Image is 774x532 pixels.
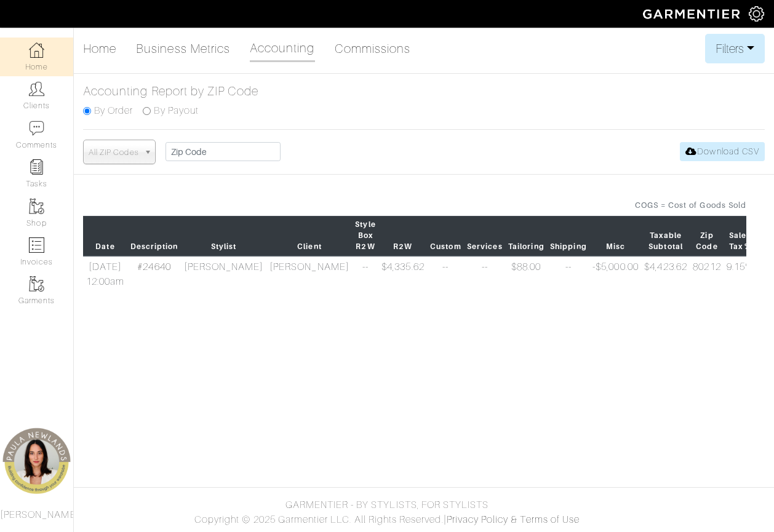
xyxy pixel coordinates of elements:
[705,34,765,63] button: Filters
[83,199,746,211] div: COGS = Cost of Goods Sold
[724,256,756,292] td: 9.15%
[29,199,44,214] img: garments-icon-b7da505a4dc4fd61783c78ac3ca0ef83fa9d6f193b1c9dc38574b1d14d53ca28.png
[83,256,127,292] td: [DATE] 12:00am
[464,216,505,256] th: Services
[250,36,315,62] a: Accounting
[690,256,724,292] td: 80212
[353,256,379,292] td: --
[378,216,427,256] th: R2W
[642,256,690,292] td: $4,423.62
[266,256,352,292] td: [PERSON_NAME]
[335,36,411,61] a: Commissions
[29,81,44,97] img: clients-icon-6bae9207a08558b7cb47a8932f037763ab4055f8c8b6bfacd5dc20c3e0201464.png
[181,216,266,256] th: Stylist
[194,514,444,525] span: Copyright © 2025 Garmentier LLC. All Rights Reserved.
[154,103,198,118] label: By Payout
[29,159,44,175] img: reminder-icon-8004d30b9f0a5d33ae49ab947aed9ed385cf756f9e5892f1edd6e32f2345188e.png
[464,256,505,292] td: --
[89,140,139,165] span: All ZIP Codes
[724,216,756,256] th: Sales Tax %
[427,256,464,292] td: --
[447,514,580,525] a: Privacy Policy & Terms of Use
[29,42,44,58] img: dashboard-icon-dbcd8f5a0b271acd01030246c82b418ddd0df26cd7fceb0bd07c9910d44c42f6.png
[137,261,170,272] a: #24640
[29,237,44,253] img: orders-icon-0abe47150d42831381b5fb84f609e132dff9fe21cb692f30cb5eec754e2cba89.png
[94,103,133,118] label: By Order
[589,256,641,292] td: -$5,000.00
[181,256,266,292] td: [PERSON_NAME]
[547,256,589,292] td: --
[690,216,724,256] th: Zip Code
[547,216,589,256] th: Shipping
[83,36,116,61] a: Home
[166,142,281,161] input: Zip Code
[642,216,690,256] th: Taxable Subtotal
[637,3,749,25] img: garmentier-logo-header-white-b43fb05a5012e4ada735d5af1a66efaba907eab6374d6393d1fbf88cb4ef424d.png
[505,216,547,256] th: Tailoring
[266,216,352,256] th: Client
[589,216,641,256] th: Misc
[749,6,764,22] img: gear-icon-white-bd11855cb880d31180b6d7d6211b90ccbf57a29d726f0c71d8c61bd08dd39cc2.png
[83,216,127,256] th: Date
[427,216,464,256] th: Custom
[29,121,44,136] img: comment-icon-a0a6a9ef722e966f86d9cbdc48e553b5cf19dbc54f86b18d962a5391bc8f6eb6.png
[127,216,181,256] th: Description
[29,276,44,292] img: garments-icon-b7da505a4dc4fd61783c78ac3ca0ef83fa9d6f193b1c9dc38574b1d14d53ca28.png
[353,216,379,256] th: Style Box R2W
[680,142,765,161] a: Download CSV
[378,256,427,292] td: $4,335.62
[505,256,547,292] td: $88.00
[83,84,765,98] h5: Accounting Report by ZIP Code
[136,36,230,61] a: Business Metrics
